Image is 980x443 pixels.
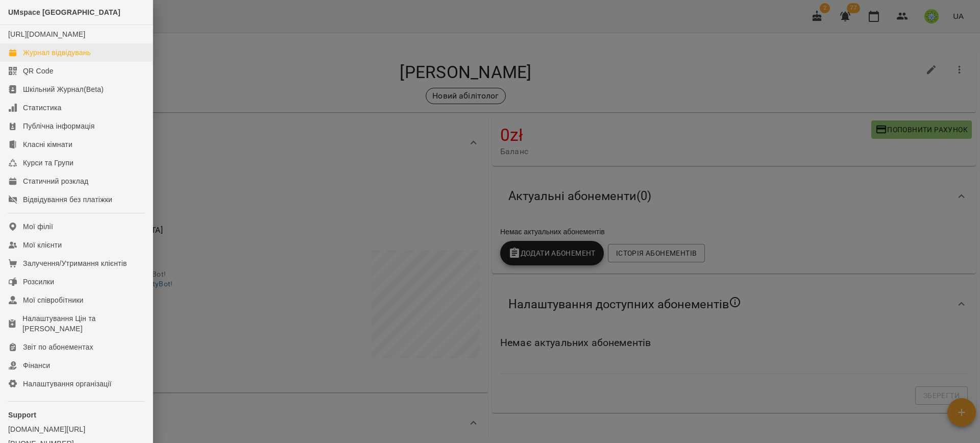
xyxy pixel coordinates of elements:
[23,121,94,131] div: Публічна інформація
[23,103,62,113] div: Статистика
[23,66,54,76] div: QR Code
[23,258,127,268] div: Залучення/Утримання клієнтів
[23,84,104,94] div: Шкільний Журнал(Beta)
[23,194,112,205] div: Відвідування без платіжки
[23,176,88,186] div: Статичний розклад
[8,30,85,38] a: [URL][DOMAIN_NAME]
[23,360,50,371] div: Фінанси
[8,8,120,16] span: UMspace [GEOGRAPHIC_DATA]
[22,313,144,334] div: Налаштування Цін та [PERSON_NAME]
[8,424,144,434] a: [DOMAIN_NAME][URL]
[23,47,91,58] div: Журнал відвідувань
[23,222,53,232] div: Мої філії
[23,379,112,389] div: Налаштування організації
[23,158,73,168] div: Курси та Групи
[23,240,62,250] div: Мої клієнти
[8,410,144,420] p: Support
[23,139,72,150] div: Класні кімнати
[23,295,84,305] div: Мої співробітники
[23,342,93,352] div: Звіт по абонементах
[23,277,54,287] div: Розсилки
